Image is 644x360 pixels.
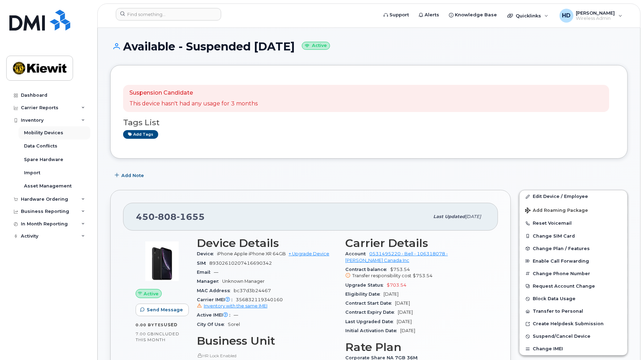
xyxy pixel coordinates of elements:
span: Active IMEI [197,312,234,318]
button: Add Roaming Package [520,203,627,217]
span: Contract Expiry Date [345,310,398,315]
span: Last updated [433,214,465,219]
a: Create Helpdesk Submission [520,318,627,330]
span: Add Note [121,172,144,179]
span: City Of Use [197,322,228,327]
h1: Available - Suspended [DATE] [110,40,628,53]
a: Add tags [123,130,158,139]
span: bc37d3b24467 [234,288,271,293]
span: iPhone Apple iPhone XR 64GB [217,251,286,256]
span: [DATE] [397,319,412,324]
span: 450 [136,211,205,222]
span: 356832119340160 [197,297,337,310]
a: Inventory with the same IMEI [197,303,267,309]
button: Send Message [136,304,189,316]
span: [DATE] [400,328,415,333]
span: Device [197,251,217,256]
span: Change Plan / Features [533,246,590,251]
button: Request Account Change [520,280,627,293]
span: Unknown Manager [222,279,265,284]
button: Change IMEI [520,343,627,355]
span: used [164,322,178,327]
span: Contract Start Date [345,301,395,306]
p: This device hasn't had any usage for 3 months [129,100,258,108]
iframe: Messenger Launcher [614,330,639,355]
span: Contract balance [345,267,390,272]
a: + Upgrade Device [289,251,329,256]
span: [DATE] [398,310,413,315]
span: Inventory with the same IMEI [204,303,267,309]
span: Suspend/Cancel Device [533,334,590,339]
span: 808 [155,211,177,222]
button: Change Phone Number [520,267,627,280]
span: [DATE] [395,301,410,306]
span: Account [345,251,369,256]
span: [DATE] [465,214,481,219]
span: 0.00 Bytes [136,322,164,327]
button: Add Note [110,169,150,182]
p: Suspension Candidate [129,89,258,97]
span: Carrier IMEI [197,297,236,302]
button: Block Data Usage [520,293,627,305]
button: Enable Call Forwarding [520,255,627,267]
span: included this month [136,331,179,343]
button: Change Plan / Features [520,242,627,255]
h3: Carrier Details [345,237,485,249]
span: $753.54 [413,273,433,278]
span: SIM [197,261,209,266]
h3: Rate Plan [345,341,485,353]
button: Transfer to Personal [520,305,627,318]
button: Suspend/Cancel Device [520,330,627,343]
span: $703.54 [387,282,406,288]
span: Manager [197,279,222,284]
p: HR Lock Enabled [197,353,337,359]
h3: Business Unit [197,335,337,347]
span: Enable Call Forwarding [533,258,589,264]
img: image20231002-3703462-1qb80zy.jpeg [141,240,183,282]
span: [DATE] [384,291,399,297]
a: 0531495220 - Bell - 106318078 - [PERSON_NAME] Canada Inc [345,251,448,263]
span: Last Upgraded Date [345,319,397,324]
span: Initial Activation Date [345,328,400,333]
span: 89302610207416690342 [209,261,272,266]
span: Active [144,290,159,297]
h3: Device Details [197,237,337,249]
span: Sorel [228,322,240,327]
h3: Tags List [123,118,615,127]
span: Eligibility Date [345,291,384,297]
span: Send Message [147,306,183,313]
span: Transfer responsibility cost [352,273,411,278]
small: Active [302,42,330,50]
span: MAC Address [197,288,234,293]
span: Upgrade Status [345,282,387,288]
button: Change SIM Card [520,230,627,242]
a: Edit Device / Employee [520,190,627,203]
span: — [234,312,238,318]
span: 1655 [177,211,205,222]
span: — [214,270,218,275]
span: $753.54 [345,267,485,279]
span: Add Roaming Package [525,208,588,214]
span: Email [197,270,214,275]
button: Reset Voicemail [520,217,627,230]
span: 7.00 GB [136,331,154,336]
